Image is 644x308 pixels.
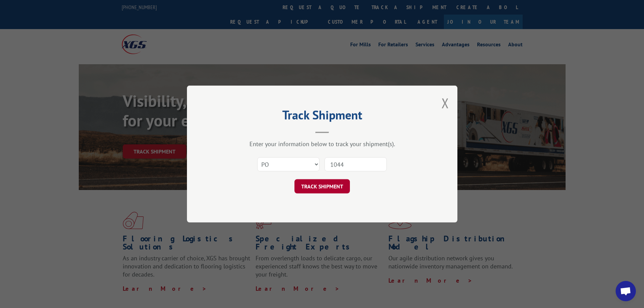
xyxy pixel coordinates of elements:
div: Enter your information below to track your shipment(s). [221,140,424,148]
h2: Track Shipment [221,110,424,123]
button: TRACK SHIPMENT [294,179,350,193]
div: Open chat [616,281,636,301]
button: Close modal [442,94,449,112]
input: Number(s) [325,157,387,171]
